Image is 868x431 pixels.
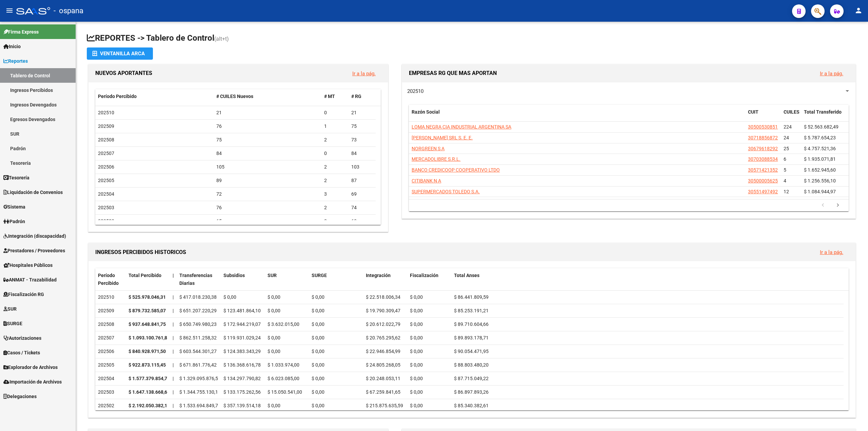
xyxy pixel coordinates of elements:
[366,362,400,368] span: $ 24.805.268,05
[98,123,114,129] span: 202509
[129,389,170,395] strong: $ 1.647.138.668,62
[268,335,280,340] span: $ 0,00
[784,156,786,162] span: 6
[223,335,261,340] span: $ 119.931.029,24
[349,89,376,104] datatable-header-cell: # RG
[454,376,489,381] span: $ 87.715.049,22
[804,156,836,162] span: $ 1.935.071,81
[312,376,324,381] span: $ 0,00
[95,249,186,255] span: INGRESOS PERCIBIDOS HISTORICOS
[351,190,373,198] div: 69
[784,109,800,115] span: CUILES
[324,122,346,130] div: 1
[179,308,217,313] span: $ 651.207.220,29
[363,268,407,291] datatable-header-cell: Integración
[412,178,441,183] span: CITIBANK N A
[312,294,324,300] span: $ 0,00
[814,246,849,258] button: Ir a la pág.
[412,189,480,194] span: SUPERMERCADOS TOLEDO S.A.
[324,177,346,184] div: 2
[801,105,849,127] datatable-header-cell: Total Transferido
[412,156,460,162] span: MERCADOLIBRE S.R.L.
[98,334,123,342] div: 202507
[216,177,319,184] div: 89
[129,403,170,408] strong: $ 2.192.050.382,16
[179,349,217,354] span: $ 603.544.301,27
[410,308,423,313] span: $ 0,00
[173,376,174,381] span: |
[98,320,123,328] div: 202508
[324,109,346,117] div: 0
[410,335,423,340] span: $ 0,00
[3,57,28,65] span: Reportes
[748,146,778,151] span: 30679618292
[816,202,829,209] a: go to previous page
[223,321,261,327] span: $ 172.944.219,07
[410,389,423,395] span: $ 0,00
[98,361,123,369] div: 202505
[351,136,373,144] div: 73
[748,109,758,115] span: CUIT
[845,408,861,424] iframe: Intercom live chat
[98,178,114,183] span: 202505
[268,362,299,368] span: $ 1.033.974,00
[784,178,786,183] span: 4
[351,163,373,171] div: 103
[268,403,280,408] span: $ 0,00
[784,135,789,140] span: 24
[748,178,778,183] span: 30500005625
[95,89,214,104] datatable-header-cell: Período Percibido
[98,273,119,286] span: Período Percibido
[179,294,217,300] span: $ 417.018.230,38
[412,124,511,130] span: LOMA NEGRA CIA INDUSTRIAL ARGENTINA SA
[216,136,319,144] div: 75
[366,389,400,395] span: $ 67.259.841,65
[748,156,778,162] span: 30703088534
[214,89,322,104] datatable-header-cell: # CUILES Nuevos
[324,150,346,157] div: 0
[366,376,400,381] span: $ 20.248.053,11
[366,321,400,327] span: $ 20.612.022,79
[3,393,37,400] span: Delegaciones
[221,268,265,291] datatable-header-cell: Subsidios
[98,307,123,315] div: 202509
[820,249,843,255] a: Ir a la pág.
[324,163,346,171] div: 2
[351,94,361,99] span: # RG
[98,348,123,355] div: 202506
[268,321,299,327] span: $ 3.632.015,00
[3,261,53,269] span: Hospitales Públicos
[312,273,327,278] span: SURGE
[412,135,473,140] span: [PERSON_NAME] SRL S. E. E.
[347,67,381,80] button: Ir a la pág.
[804,109,842,115] span: Total Transferido
[268,349,280,354] span: $ 0,00
[324,204,346,212] div: 2
[223,273,245,278] span: Subsidios
[820,71,843,77] a: Ir a la pág.
[223,376,261,381] span: $ 134.297.790,82
[3,276,57,283] span: ANMAT - Trazabilidad
[173,335,174,340] span: |
[54,3,83,18] span: - ospana
[95,70,152,76] span: NUEVOS APORTANTES
[3,247,65,254] span: Prestadores / Proveedores
[173,273,174,278] span: |
[87,47,153,60] button: Ventanilla ARCA
[129,376,170,381] strong: $ 1.577.379.854,72
[268,376,299,381] span: $ 6.023.085,00
[784,146,789,151] span: 25
[366,308,400,313] span: $ 19.790.309,47
[179,389,221,395] span: $ 1.344.755.130,15
[98,205,114,210] span: 202503
[223,349,261,354] span: $ 124.383.343,29
[129,335,170,340] strong: $ 1.093.100.761,89
[366,403,403,408] span: $ 215.875.635,59
[748,167,778,173] span: 30571421352
[410,273,438,278] span: Fiscalización
[98,402,123,410] div: 202502
[324,136,346,144] div: 2
[173,294,174,300] span: |
[98,137,114,142] span: 202508
[95,268,126,291] datatable-header-cell: Período Percibido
